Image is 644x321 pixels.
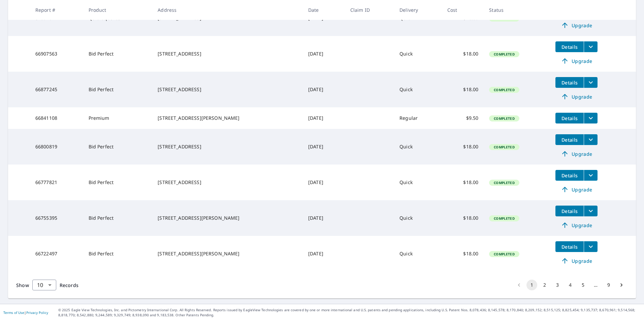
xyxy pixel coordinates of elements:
button: filesDropdownBtn-66841108 [584,113,598,123]
div: [STREET_ADDRESS] [158,179,297,186]
div: Show 10 records [32,280,56,290]
div: [STREET_ADDRESS] [158,143,297,150]
td: 66877245 [30,72,83,107]
span: Details [559,208,580,214]
td: $18.00 [442,36,484,72]
div: … [590,282,601,288]
span: Completed [490,180,518,185]
span: Upgrade [559,257,593,265]
span: Upgrade [559,21,593,29]
button: Go to page 3 [552,280,563,290]
a: Upgrade [555,184,598,195]
span: Show [16,282,29,288]
a: Upgrade [555,220,598,230]
td: [DATE] [303,72,345,107]
span: Records [60,282,78,288]
span: Completed [490,87,518,92]
span: Details [559,79,580,86]
button: filesDropdownBtn-66722497 [584,241,598,252]
div: [STREET_ADDRESS] [158,86,297,93]
td: Bid Perfect [83,165,153,200]
p: | [3,311,48,315]
span: Details [559,137,580,143]
a: Upgrade [555,255,598,266]
button: Go to next page [616,280,627,290]
button: detailsBtn-66722497 [555,241,584,252]
button: filesDropdownBtn-66907563 [584,41,598,52]
td: 66841108 [30,107,83,129]
td: Quick [394,72,442,107]
a: Upgrade [555,56,598,66]
button: detailsBtn-66907563 [555,41,584,52]
td: 66907563 [30,36,83,72]
button: detailsBtn-66841108 [555,113,584,123]
td: 66777821 [30,165,83,200]
td: Bid Perfect [83,36,153,72]
td: $9.50 [442,107,484,129]
span: Completed [490,252,518,256]
span: Completed [490,145,518,149]
td: Premium [83,107,153,129]
div: [STREET_ADDRESS] [158,50,297,57]
td: 66722497 [30,236,83,272]
span: Details [559,172,580,179]
td: [DATE] [303,36,345,72]
td: Regular [394,107,442,129]
span: Details [559,44,580,50]
td: Bid Perfect [83,236,153,272]
td: Quick [394,236,442,272]
button: detailsBtn-66755395 [555,206,584,216]
span: Upgrade [559,93,593,101]
span: Details [559,244,580,250]
div: [STREET_ADDRESS][PERSON_NAME] [158,115,297,121]
span: Completed [490,116,518,121]
td: Quick [394,36,442,72]
button: filesDropdownBtn-66800819 [584,134,598,145]
button: Go to page 5 [578,280,588,290]
td: Bid Perfect [83,72,153,107]
a: Upgrade [555,91,598,102]
td: Bid Perfect [83,200,153,236]
button: filesDropdownBtn-66755395 [584,206,598,216]
td: 66755395 [30,200,83,236]
span: Completed [490,52,518,57]
td: $18.00 [442,236,484,272]
button: detailsBtn-66800819 [555,134,584,145]
nav: pagination navigation [513,280,628,290]
div: [STREET_ADDRESS][PERSON_NAME] [158,250,297,257]
td: 66800819 [30,129,83,165]
a: Upgrade [555,148,598,159]
button: Go to page 9 [603,280,614,290]
td: Quick [394,200,442,236]
td: Quick [394,129,442,165]
button: page 1 [526,280,537,290]
p: © 2025 Eagle View Technologies, Inc. and Pictometry International Corp. All Rights Reserved. Repo... [58,308,641,318]
a: Terms of Use [3,310,24,315]
span: Completed [490,216,518,221]
td: $18.00 [442,200,484,236]
span: Upgrade [559,185,593,193]
td: Quick [394,165,442,200]
span: Upgrade [559,57,593,65]
button: detailsBtn-66777821 [555,170,584,181]
td: [DATE] [303,165,345,200]
td: [DATE] [303,107,345,129]
div: [STREET_ADDRESS][PERSON_NAME] [158,215,297,221]
button: detailsBtn-66877245 [555,77,584,88]
td: $18.00 [442,129,484,165]
span: Upgrade [559,150,593,158]
td: Bid Perfect [83,129,153,165]
span: Details [559,115,580,121]
a: Privacy Policy [26,310,48,315]
td: [DATE] [303,200,345,236]
button: filesDropdownBtn-66877245 [584,77,598,88]
td: $18.00 [442,165,484,200]
div: 10 [32,276,56,294]
td: [DATE] [303,129,345,165]
button: Go to page 2 [539,280,550,290]
a: Upgrade [555,20,598,31]
button: filesDropdownBtn-66777821 [584,170,598,181]
span: Upgrade [559,221,593,229]
button: Go to page 4 [565,280,576,290]
td: $18.00 [442,72,484,107]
